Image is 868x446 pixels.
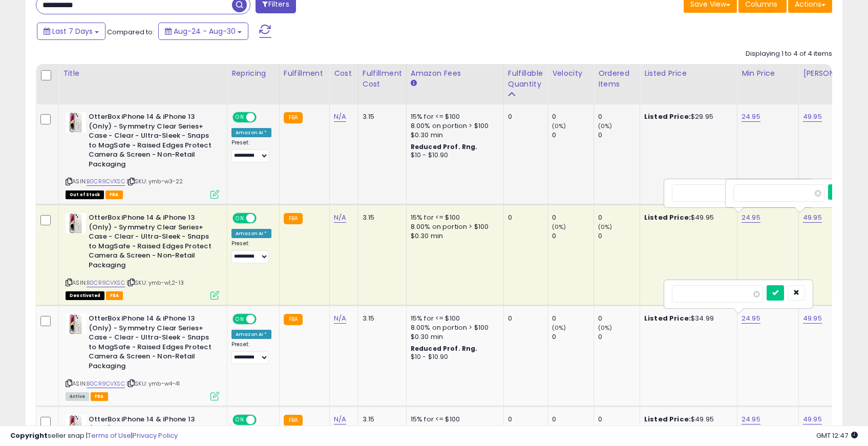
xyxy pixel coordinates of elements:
small: (0%) [552,122,566,130]
div: 3.15 [363,415,398,424]
div: $34.99 [644,314,729,323]
a: B0CR9CVXSC [87,177,125,186]
div: 3.15 [363,112,398,121]
b: OtterBox iPhone 14 & iPhone 13 (Only) - Symmetry Clear Series+ Case - Clear - Ultra-Sleek - Snaps... [89,314,213,373]
div: $29.95 [644,112,729,121]
div: Amazon AI * [231,229,271,238]
div: ASIN: [66,213,219,299]
div: 8.00% on portion > $100 [411,121,496,131]
div: 15% for <= $100 [411,213,496,222]
span: FBA [105,190,123,199]
a: 24.95 [742,112,760,122]
div: 0 [508,213,540,222]
div: Amazon Fees [411,68,499,79]
div: 3.15 [363,314,398,323]
div: $49.95 [644,213,729,222]
small: Amazon Fees. [411,79,417,88]
button: Aug-24 - Aug-30 [158,23,248,40]
span: All listings currently available for purchase on Amazon [66,392,89,401]
span: All listings that are unavailable for purchase on Amazon for any reason other than out-of-stock [66,291,104,300]
div: Preset: [231,139,271,162]
b: Listed Price: [644,414,691,424]
div: Ordered Items [598,68,636,90]
img: 31z23amnqcL._SL40_.jpg [66,415,86,435]
a: 24.95 [742,213,760,223]
span: OFF [255,113,271,122]
a: 49.95 [803,112,822,122]
a: 49.95 [803,213,822,223]
span: All listings that are currently out of stock and unavailable for purchase on Amazon [66,190,104,199]
a: Privacy Policy [133,431,178,440]
span: 2025-09-7 12:47 GMT [816,431,858,440]
b: Listed Price: [644,213,691,222]
b: OtterBox iPhone 14 & iPhone 13 (Only) - Symmetry Clear Series+ Case - Clear - Ultra-Sleek - Snaps... [89,112,213,172]
small: (0%) [552,324,566,332]
a: B0CR9CVXSC [87,279,125,287]
a: N/A [334,213,346,223]
div: Title [63,68,223,79]
div: 0 [508,314,540,323]
div: Displaying 1 to 4 of 4 items [746,49,832,59]
span: | SKU: ymb-w3-22 [126,177,183,185]
div: Listed Price [644,68,733,79]
small: (0%) [598,324,612,332]
img: 31z23amnqcL._SL40_.jpg [66,213,86,233]
img: 31z23amnqcL._SL40_.jpg [66,112,86,133]
div: Fulfillment [284,68,325,79]
div: seller snap | | [10,431,178,441]
div: 0 [552,415,594,424]
span: | SKU: ymb-w4-41 [126,379,180,388]
div: 3.15 [363,213,398,222]
span: Aug-24 - Aug-30 [174,26,236,36]
div: ASIN: [66,112,219,198]
a: B0CR9CVXSC [87,379,125,388]
a: 24.95 [742,414,760,424]
a: 24.95 [742,313,760,324]
div: 0 [508,112,540,121]
div: 0 [598,231,640,241]
div: 0 [598,112,640,121]
a: 49.95 [803,313,822,324]
small: (0%) [552,223,566,231]
div: 0 [508,415,540,424]
div: Velocity [552,68,589,79]
strong: Copyright [10,431,48,440]
div: Fulfillment Cost [363,68,402,90]
button: Last 7 Days [37,23,105,40]
small: (0%) [598,223,612,231]
a: Terms of Use [88,431,131,440]
span: Last 7 Days [52,26,93,36]
img: 31z23amnqcL._SL40_.jpg [66,314,86,334]
div: 8.00% on portion > $100 [411,222,496,231]
div: 0 [552,213,594,222]
div: 15% for <= $100 [411,112,496,121]
div: [PERSON_NAME] [803,68,864,79]
div: Amazon AI * [231,128,271,137]
span: | SKU: ymb-w1,2-13 [126,279,184,287]
div: 0 [598,131,640,140]
div: 0 [598,314,640,323]
div: 0 [598,332,640,342]
div: 8.00% on portion > $100 [411,323,496,332]
b: Listed Price: [644,313,691,323]
span: Compared to: [107,27,154,37]
span: ON [234,214,246,223]
span: OFF [255,315,271,324]
div: 0 [552,231,594,241]
div: Cost [334,68,354,79]
div: Amazon AI * [231,330,271,339]
div: 0 [598,415,640,424]
small: FBA [284,213,303,224]
div: $10 - $10.90 [411,353,496,362]
span: OFF [255,214,271,223]
b: Reduced Prof. Rng. [411,142,478,151]
div: $0.30 min [411,332,496,342]
small: FBA [284,314,303,325]
span: ON [234,113,246,122]
b: Reduced Prof. Rng. [411,344,478,353]
div: Preset: [231,240,271,263]
a: N/A [334,414,346,424]
small: (0%) [598,122,612,130]
a: N/A [334,112,346,122]
div: Preset: [231,341,271,364]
